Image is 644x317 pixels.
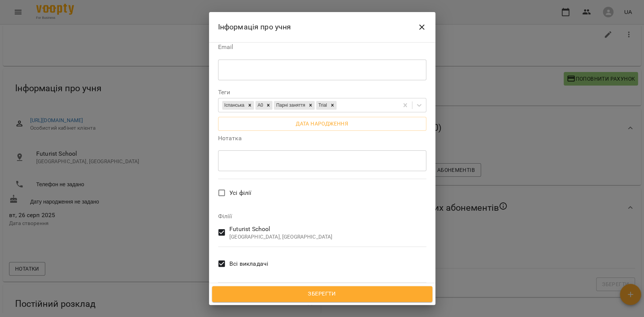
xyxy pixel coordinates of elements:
div: Парні заняття [274,101,306,110]
label: Email [218,44,426,50]
div: Trial [316,101,328,110]
div: А0 [255,101,264,110]
label: Філіїї [218,213,426,219]
button: Дата народження [218,117,426,130]
p: [GEOGRAPHIC_DATA], [GEOGRAPHIC_DATA] [229,233,332,241]
button: Зберегти [212,286,432,302]
span: Всі викладачі [229,259,268,268]
label: Теги [218,89,426,95]
h6: Інформація про учня [218,21,291,33]
button: Close [413,18,431,36]
span: Дата народження [224,119,420,128]
span: Зберегти [220,289,424,299]
span: Futurist School [229,225,332,234]
label: Нотатка [218,135,426,141]
span: Усі філії [229,188,251,198]
div: Іспанська [222,101,246,110]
